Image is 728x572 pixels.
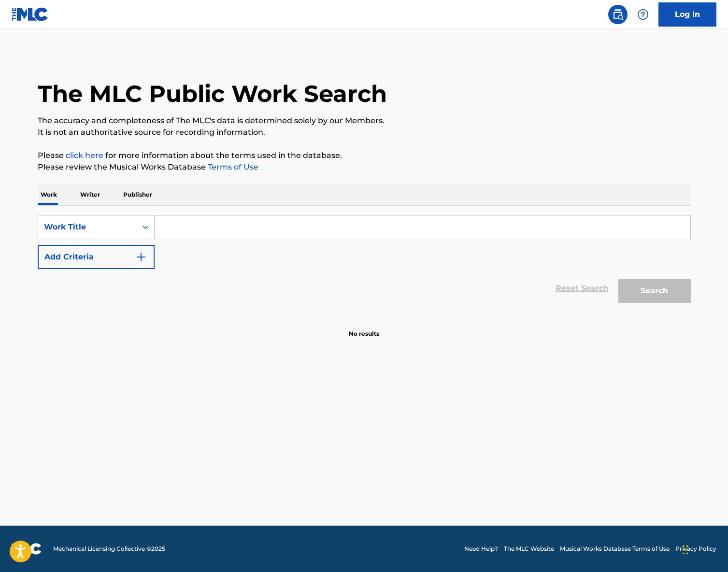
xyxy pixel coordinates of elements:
[612,9,624,20] img: search
[637,9,649,20] img: help
[675,544,716,553] a: Privacy Policy
[38,245,155,269] button: Add Criteria
[77,185,103,205] p: Writer
[349,318,379,338] p: No results
[135,251,147,263] img: 9d2ae6d4665cec9f34b9.svg
[658,2,716,27] a: Log In
[38,79,387,108] h1: The MLC Public Work Search
[504,544,554,553] a: The MLC Website
[464,544,498,553] a: Need Help?
[66,151,103,160] a: click here
[12,7,49,21] img: MLC Logo
[38,185,60,205] p: Work
[38,127,691,138] p: It is not an authoritative source for recording information.
[683,535,688,564] div: Drag
[38,150,691,161] p: Please for more information about the terms used in the database.
[38,161,691,173] p: Please review the Musical Works Database
[53,544,165,553] span: Mechanical Licensing Collective © 2025
[206,162,258,172] a: Terms of Use
[120,185,155,205] p: Publisher
[44,221,131,233] div: Work Title
[633,5,653,24] div: Help
[560,544,670,553] a: Musical Works Database Terms of Use
[12,543,42,555] img: logo
[608,5,628,24] a: Public Search
[680,526,728,572] iframe: Chat Widget
[38,115,691,127] p: The accuracy and completeness of The MLC's data is determined solely by our Members.
[38,215,691,308] form: Search Form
